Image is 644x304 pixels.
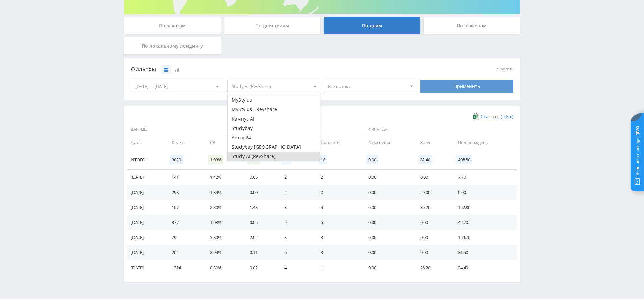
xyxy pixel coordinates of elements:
[314,215,361,230] td: 5
[228,105,320,114] button: MyStylus - Revshare
[278,245,314,260] td: 6
[497,67,513,71] button: сбросить
[414,135,451,150] td: Холд
[366,155,378,164] span: 0.00
[203,200,243,215] td: 2.80%
[424,17,520,34] div: По офферам
[362,245,414,260] td: 0.00
[414,260,451,275] td: 26.20
[362,215,414,230] td: 0.00
[451,215,517,230] td: 42.70
[328,80,407,93] span: Все потоки
[314,245,361,260] td: 3
[362,260,414,275] td: 0.00
[414,215,451,230] td: 0.00
[314,230,361,245] td: 3
[131,64,417,74] div: Фильтры
[243,215,278,230] td: 0.05
[451,245,517,260] td: 21.50
[127,215,165,230] td: [DATE]
[414,170,451,185] td: 0.00
[165,200,203,215] td: 107
[362,185,414,200] td: 0.00
[451,230,517,245] td: 159.70
[203,230,243,245] td: 3.80%
[165,260,203,275] td: 1314
[362,200,414,215] td: 0.00
[420,80,514,93] div: Применить
[224,17,321,34] div: По действиям
[414,230,451,245] td: 0.00
[456,155,472,164] span: 408.80
[278,215,314,230] td: 9
[170,155,183,164] span: 3020
[243,200,278,215] td: 1.43
[451,200,517,215] td: 152.80
[203,185,243,200] td: 1.34%
[243,185,278,200] td: 0.00
[127,170,165,185] td: [DATE]
[228,133,320,142] button: Автор24
[165,230,203,245] td: 79
[243,245,278,260] td: 0.11
[414,200,451,215] td: 36.20
[165,170,203,185] td: 141
[127,245,165,260] td: [DATE]
[278,230,314,245] td: 3
[127,185,165,200] td: [DATE]
[127,150,165,170] td: Итого:
[243,260,278,275] td: 0.02
[127,230,165,245] td: [DATE]
[314,170,361,185] td: 2
[451,170,517,185] td: 7.70
[243,230,278,245] td: 2.02
[451,260,517,275] td: 24.40
[278,260,314,275] td: 4
[203,170,243,185] td: 1.42%
[165,215,203,230] td: 877
[228,124,320,133] button: Studybay
[451,185,517,200] td: 0.00
[473,113,479,120] img: xlsx
[228,142,320,152] button: Studybay [GEOGRAPHIC_DATA]
[324,17,420,34] div: По дням
[418,155,432,164] span: 82.40
[127,135,165,150] td: Дата
[165,135,203,150] td: Клики
[314,135,361,150] td: Продажи
[314,200,361,215] td: 4
[124,37,221,54] div: По локальному лендингу
[124,17,221,34] div: По заказам
[228,114,320,124] button: Кампус AI
[319,155,327,164] span: 18
[481,114,513,119] span: Скачать (.xlsx)
[243,170,278,185] td: 0.05
[127,260,165,275] td: [DATE]
[473,113,513,120] a: Скачать (.xlsx)
[165,245,203,260] td: 204
[131,80,224,93] div: [DATE] — [DATE]
[278,170,314,185] td: 2
[127,124,276,135] span: Данные:
[414,245,451,260] td: 0.00
[203,245,243,260] td: 2.94%
[414,185,451,200] td: 20.00
[278,200,314,215] td: 3
[363,124,515,135] span: Финансы:
[314,260,361,275] td: 1
[362,135,414,150] td: Отменены
[451,135,517,150] td: Подтверждены
[232,80,310,93] span: Study AI (RevShare)
[203,260,243,275] td: 0.30%
[127,200,165,215] td: [DATE]
[228,152,320,161] button: Study AI (RevShare)
[362,170,414,185] td: 0.00
[208,155,223,164] span: 1.03%
[165,185,203,200] td: 298
[278,185,314,200] td: 4
[362,230,414,245] td: 0.00
[228,95,320,105] button: MyStylus
[203,135,243,150] td: CR
[203,215,243,230] td: 1.03%
[314,185,361,200] td: 0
